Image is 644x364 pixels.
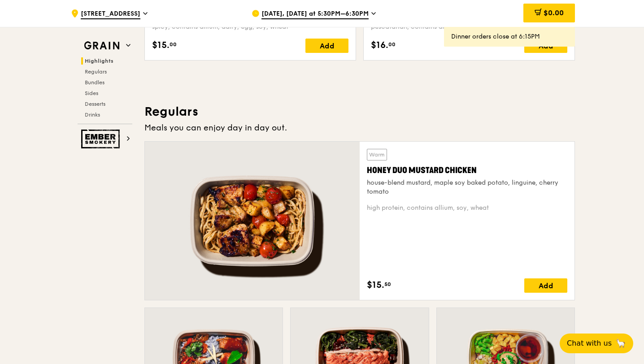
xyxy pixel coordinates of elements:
[367,278,384,292] span: $15.
[615,338,626,349] span: 🦙
[85,58,113,64] span: Highlights
[367,164,567,177] div: Honey Duo Mustard Chicken
[384,281,391,288] span: 50
[85,101,105,107] span: Desserts
[81,9,140,19] span: [STREET_ADDRESS]
[85,69,107,75] span: Regulars
[367,149,387,160] div: Warm
[170,41,177,48] span: 00
[85,79,104,86] span: Bundles
[524,278,567,293] div: Add
[85,90,98,96] span: Sides
[144,104,575,120] h3: Regulars
[144,121,575,134] div: Meals you can enjoy day in day out.
[152,39,170,52] span: $15.
[560,334,633,353] button: Chat with us🦙
[371,39,388,52] span: $16.
[567,338,612,349] span: Chat with us
[85,112,100,118] span: Drinks
[524,39,567,53] div: Add
[388,41,396,48] span: 00
[367,204,567,212] div: high protein, contains allium, soy, wheat
[305,39,348,53] div: Add
[544,9,564,17] span: $0.00
[81,38,122,54] img: Grain web logo
[152,22,348,31] div: spicy, contains allium, dairy, egg, soy, wheat
[371,22,567,31] div: pescatarian, contains allium, dairy, nuts, wheat
[451,32,568,41] div: Dinner orders close at 6:15PM
[81,130,122,148] img: Ember Smokery web logo
[261,9,369,19] span: [DATE], [DATE] at 5:30PM–6:30PM
[367,178,567,196] div: house-blend mustard, maple soy baked potato, linguine, cherry tomato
